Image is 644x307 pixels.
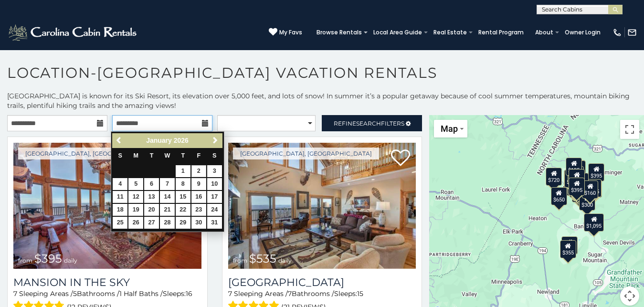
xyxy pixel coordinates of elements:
div: $435 [585,179,602,197]
span: 2026 [174,137,189,144]
a: 18 [113,204,127,216]
span: Sunday [118,152,122,159]
a: 9 [191,178,206,190]
a: 3 [207,165,222,177]
a: 2 [191,165,206,177]
span: Tuesday [150,152,154,159]
div: $545 [570,179,586,197]
a: 6 [144,178,159,190]
span: $535 [249,252,276,265]
a: 8 [176,178,190,190]
span: Next [211,137,219,144]
img: Mansion In The Sky [13,143,201,269]
a: 29 [176,217,190,229]
span: Search [356,120,381,127]
a: 22 [176,204,190,216]
a: Owner Login [560,26,605,39]
span: Wednesday [165,152,170,159]
span: Map [441,124,458,134]
span: Thursday [181,152,185,159]
a: My Favs [269,28,302,37]
a: 16 [191,191,206,203]
a: Browse Rentals [312,26,367,39]
img: Southern Star Lodge [228,143,416,269]
a: Mansion In The Sky [13,276,201,289]
a: Next [210,135,222,147]
a: 23 [191,204,206,216]
a: Rental Program [474,26,528,39]
span: Monday [133,152,138,159]
button: Change map style [434,120,467,138]
span: 7 [288,289,292,298]
a: 20 [144,204,159,216]
span: January [146,137,172,144]
span: Friday [197,152,201,159]
a: [GEOGRAPHIC_DATA], [GEOGRAPHIC_DATA] [233,148,379,159]
a: [GEOGRAPHIC_DATA], [GEOGRAPHIC_DATA] [18,148,164,159]
div: $425 [564,170,580,188]
a: 11 [113,191,127,203]
a: 27 [144,217,159,229]
button: Toggle fullscreen view [620,120,639,139]
a: Real Estate [429,26,472,39]
div: $395 [569,177,585,195]
span: from [18,257,32,264]
span: Previous [116,137,123,144]
a: 14 [160,191,175,203]
span: 7 [13,289,17,298]
span: My Favs [279,28,302,37]
a: Local Area Guide [369,26,427,39]
a: 25 [113,217,127,229]
div: $395 [588,163,604,181]
a: 21 [160,204,175,216]
button: Map camera controls [620,286,639,306]
span: Saturday [212,152,216,159]
a: 1 [176,165,190,177]
a: 4 [113,178,127,190]
img: phone-regular-white.png [612,28,622,37]
div: $125 [566,157,582,175]
a: 26 [128,217,143,229]
span: daily [278,257,292,264]
div: $1,095 [584,213,604,232]
a: 19 [128,204,143,216]
span: 5 [73,289,77,298]
a: 24 [207,204,222,216]
a: Mansion In The Sky from $395 daily [13,143,201,269]
a: 31 [207,217,222,229]
span: $395 [34,252,62,265]
div: $160 [582,180,599,199]
a: Previous [113,135,125,147]
a: About [530,26,558,39]
img: mail-regular-white.png [627,28,637,37]
span: from [233,257,247,264]
a: [GEOGRAPHIC_DATA] [228,276,416,289]
span: 7 [228,289,232,298]
a: Southern Star Lodge from $535 daily [228,143,416,269]
a: 30 [191,217,206,229]
a: 28 [160,217,175,229]
div: $355 [560,240,576,258]
a: 10 [207,178,222,190]
a: 7 [160,178,175,190]
div: $720 [546,167,562,185]
div: $650 [551,187,567,205]
div: $425 [564,169,581,187]
div: $225 [562,236,578,254]
span: daily [64,257,77,264]
span: Refine Filters [334,120,404,127]
div: $180 [569,169,585,187]
div: $300 [579,192,595,211]
a: 12 [128,191,143,203]
a: 13 [144,191,159,203]
a: 17 [207,191,222,203]
img: White-1-2.png [7,23,139,42]
span: 15 [357,289,363,298]
span: 1 Half Baths / [119,289,163,298]
h3: Southern Star Lodge [228,276,416,289]
a: 5 [128,178,143,190]
a: Add to favorites [391,148,410,169]
span: 16 [186,289,192,298]
a: RefineSearchFilters [322,115,422,131]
